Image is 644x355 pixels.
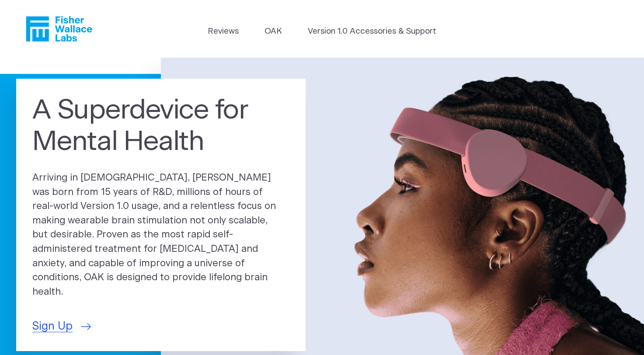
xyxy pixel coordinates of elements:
[32,171,289,299] p: Arriving in [DEMOGRAPHIC_DATA], [PERSON_NAME] was born from 15 years of R&D, millions of hours of...
[26,16,92,42] a: Fisher Wallace
[32,318,73,335] span: Sign Up
[265,25,282,38] a: OAK
[32,95,289,158] h1: A Superdevice for Mental Health
[32,318,91,335] a: Sign Up
[208,25,239,38] a: Reviews
[308,25,436,38] a: Version 1.0 Accessories & Support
